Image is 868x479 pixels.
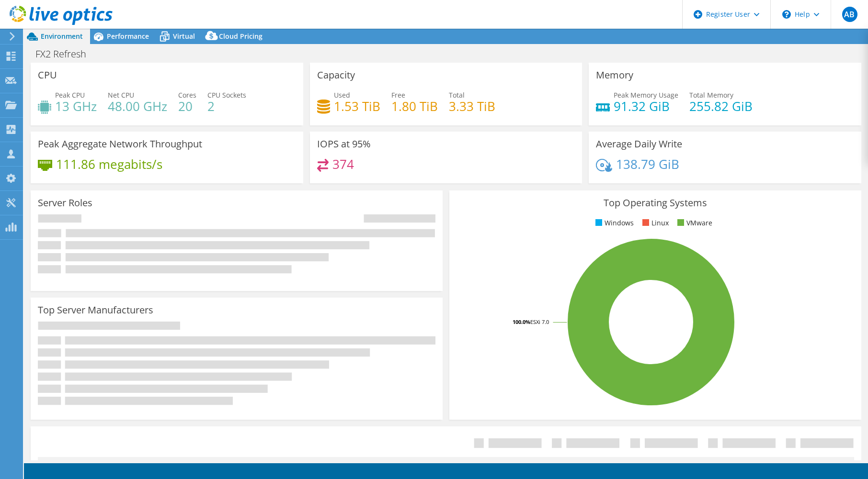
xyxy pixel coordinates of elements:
[38,305,153,315] h3: Top Server Manufacturers
[782,10,791,19] svg: \n
[108,101,167,111] h4: 48.00 GHz
[842,7,857,22] span: AB
[41,32,83,41] span: Environment
[108,90,134,100] span: Net CPU
[317,70,355,80] h3: Capacity
[689,101,753,111] h4: 255.82 GiB
[332,159,354,169] h4: 374
[107,32,149,41] span: Performance
[614,101,678,111] h4: 91.32 GiB
[178,90,196,100] span: Cores
[449,90,465,100] span: Total
[596,139,682,149] h3: Average Daily Write
[317,139,371,149] h3: IOPS at 95%
[38,139,202,149] h3: Peak Aggregate Network Throughput
[173,32,195,41] span: Virtual
[614,90,678,100] span: Peak Memory Usage
[391,90,405,100] span: Free
[219,32,263,41] span: Cloud Pricing
[38,198,92,208] h3: Server Roles
[513,318,530,325] tspan: 100.0%
[55,101,97,111] h4: 13 GHz
[689,90,733,100] span: Total Memory
[530,318,549,325] tspan: ESXi 7.0
[55,90,85,100] span: Peak CPU
[207,101,246,111] h4: 2
[593,218,634,228] li: Windows
[449,101,495,111] h4: 3.33 TiB
[334,101,380,111] h4: 1.53 TiB
[178,101,196,111] h4: 20
[391,101,438,111] h4: 1.80 TiB
[207,90,246,100] span: CPU Sockets
[31,49,101,59] h1: FX2 Refresh
[457,198,854,208] h3: Top Operating Systems
[596,70,633,80] h3: Memory
[334,90,350,100] span: Used
[38,70,57,80] h3: CPU
[56,159,162,169] h4: 111.86 megabits/s
[675,218,712,228] li: VMware
[640,218,669,228] li: Linux
[616,159,679,169] h4: 138.79 GiB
